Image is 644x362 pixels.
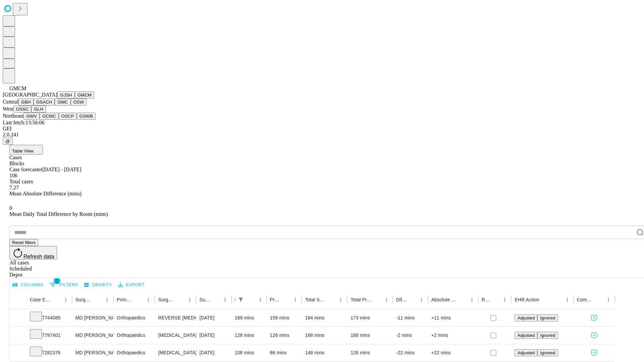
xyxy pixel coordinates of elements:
[281,295,290,304] button: Sort
[431,309,475,326] div: +11 mins
[200,309,228,326] div: [DATE]
[9,246,57,259] button: Refresh data
[408,295,417,304] button: Sort
[158,297,175,302] div: Surgery Name
[77,113,96,120] button: GSWB
[3,113,23,119] span: Northeast
[200,327,228,344] div: [DATE]
[3,132,641,138] div: 2.0.241
[158,327,193,344] div: [MEDICAL_DATA] [MEDICAL_DATA]
[61,295,70,304] button: Menu
[158,344,193,361] div: [MEDICAL_DATA] [MEDICAL_DATA], EXTENSIVE, 3 OR MORE DISCRETE STRUCTURES
[3,126,641,132] div: GEI
[93,295,102,304] button: Sort
[236,295,246,304] div: 1 active filter
[30,344,69,361] div: 7282376
[52,295,61,304] button: Sort
[55,99,70,106] button: GMC
[396,297,407,302] div: Difference
[3,106,13,112] span: West
[18,99,34,106] button: GBH
[75,297,92,302] div: Surgeon Name
[13,312,23,324] button: Expand
[431,297,457,302] div: Absolute Difference
[12,240,36,245] span: Reset filters
[30,327,69,344] div: 7797401
[48,280,80,290] button: Show filters
[75,92,94,99] button: GMCM
[9,145,43,155] button: Table View
[117,297,133,302] div: Primary Service
[537,314,558,321] button: Ignored
[40,113,59,120] button: GCMC
[200,297,210,302] div: Surgery Date
[83,280,114,290] button: Density
[431,327,475,344] div: +2 mins
[13,106,32,113] button: OSSC
[372,295,382,304] button: Sort
[3,92,57,98] span: [GEOGRAPHIC_DATA]
[540,333,555,338] span: Ignored
[34,99,55,106] button: GSACH
[246,295,256,304] button: Sort
[75,327,110,344] div: MD [PERSON_NAME] [PERSON_NAME]
[31,106,46,113] button: GLH
[515,314,537,321] button: Adjusted
[270,297,281,302] div: Predicted In Room Duration
[396,344,425,361] div: -22 mins
[515,297,539,302] div: EHR Action
[185,295,195,304] button: Menu
[270,327,299,344] div: 126 mins
[42,167,81,172] span: [DATE] - [DATE]
[515,332,537,339] button: Adjusted
[235,297,235,302] div: Scheduled In Room Duration
[13,347,23,359] button: Expand
[200,344,228,361] div: [DATE]
[500,295,509,304] button: Menu
[270,309,299,326] div: 158 mins
[517,350,535,355] span: Adjusted
[9,205,12,211] span: 0
[71,99,87,106] button: OSW
[30,309,69,326] div: 7744085
[54,278,60,284] span: 1
[594,295,604,304] button: Sort
[12,148,34,154] span: Table View
[305,327,344,344] div: 168 mins
[9,167,42,172] span: Case forecaster
[158,309,193,326] div: REVERSE [MEDICAL_DATA]
[134,295,144,304] button: Sort
[144,295,153,304] button: Menu
[431,344,475,361] div: +22 mins
[382,295,391,304] button: Menu
[458,295,467,304] button: Sort
[176,295,185,304] button: Sort
[9,211,108,217] span: Mean Daily Total Difference by Room (mins)
[351,327,389,344] div: 166 mins
[351,344,389,361] div: 126 mins
[59,113,77,120] button: OSCP
[30,297,51,302] div: Case Epic Id
[235,344,263,361] div: 108 mins
[9,179,33,184] span: Total cases
[562,295,572,304] button: Menu
[482,297,490,302] div: Resolved in EHR
[577,297,594,302] div: Comments
[336,295,345,304] button: Menu
[5,139,10,144] span: @
[3,120,45,125] span: Last fetch: 13:56:06
[305,344,344,361] div: 148 mins
[467,295,477,304] button: Menu
[305,309,344,326] div: 184 mins
[117,344,151,361] div: Orthopaedics
[117,309,151,326] div: Orthopaedics
[9,85,26,91] span: GMCM
[9,173,17,178] span: 106
[537,349,558,356] button: Ignored
[540,315,555,320] span: Ignored
[236,295,246,304] button: Show filters
[102,295,112,304] button: Menu
[540,350,555,355] span: Ignored
[515,349,537,356] button: Adjusted
[351,309,389,326] div: 173 mins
